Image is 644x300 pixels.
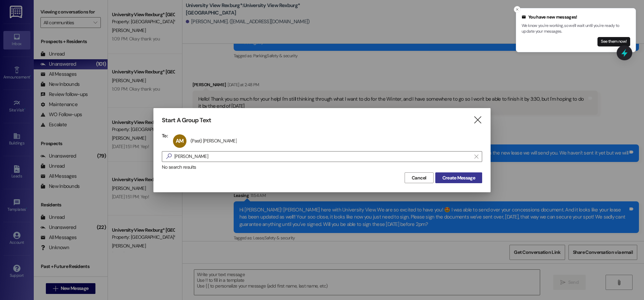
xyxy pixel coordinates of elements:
button: Clear text [471,152,482,162]
span: Cancel [412,174,427,181]
div: You have new messages! [522,14,630,21]
button: Create Message [435,172,482,183]
i:  [474,154,478,159]
h3: Start A Group Text [162,116,211,124]
p: We know you're working, so we'll wait until you're ready to update your messages. [522,23,630,35]
span: Create Message [442,174,475,181]
div: (Past) [PERSON_NAME] [191,138,237,144]
span: AM [176,137,183,144]
button: Close toast [514,6,521,13]
input: Search for any contact or apartment [174,152,471,161]
h3: To: [162,133,168,139]
button: See them now! [597,37,630,46]
i:  [164,153,174,160]
i:  [473,116,482,124]
button: Cancel [405,172,434,183]
div: No search results [162,164,482,171]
